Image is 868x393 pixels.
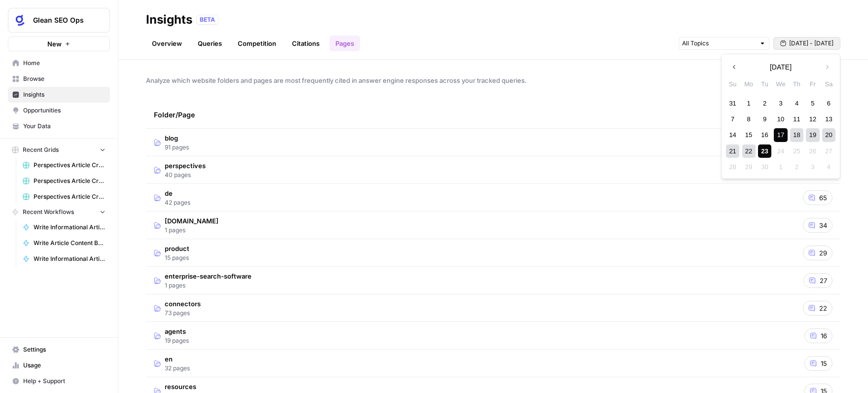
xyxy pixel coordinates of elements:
[822,77,835,91] div: Sa
[819,193,827,203] span: 65
[146,12,192,28] div: Insights
[820,276,827,286] span: 27
[154,101,763,128] div: Folder/Page
[724,95,836,175] div: month 2025-09
[23,361,106,370] span: Usage
[165,382,196,392] span: resources
[23,208,74,216] span: Recent Workflows
[742,128,756,142] div: Choose Monday, September 15th, 2025
[806,112,819,126] div: Choose Friday, September 12th, 2025
[758,128,771,142] div: Choose Tuesday, September 16th, 2025
[146,36,188,51] a: Overview
[165,226,218,235] span: 1 pages
[726,144,739,158] div: Choose Sunday, September 21st, 2025
[165,253,189,262] span: 15 pages
[806,97,819,110] div: Choose Friday, September 5th, 2025
[165,161,206,171] span: perspectives
[790,128,803,142] div: Choose Thursday, September 18th, 2025
[789,39,833,48] span: [DATE] - [DATE]
[23,74,106,83] span: Browse
[23,122,106,131] span: Your Data
[165,281,252,290] span: 1 pages
[806,160,819,174] div: Not available Friday, October 3rd, 2025
[165,244,189,253] span: product
[165,299,201,309] span: connectors
[758,77,771,91] div: Tu
[770,62,792,72] span: [DATE]
[758,97,771,110] div: Choose Tuesday, September 2nd, 2025
[819,248,827,258] span: 29
[806,144,819,158] div: Not available Friday, September 26th, 2025
[11,11,29,29] img: Glean SEO Ops Logo
[774,112,787,126] div: Choose Wednesday, September 10th, 2025
[758,144,771,158] div: Choose Tuesday, September 23rd, 2025
[18,173,110,189] a: Perspectives Article Creation (Assistant)
[806,128,819,142] div: Choose Friday, September 19th, 2025
[682,38,755,48] input: All Topics
[146,75,840,85] span: Analyze which website folders and pages are most frequently cited in answer engine responses acro...
[774,160,787,174] div: Not available Wednesday, October 1st, 2025
[329,36,360,51] a: Pages
[726,77,739,91] div: Su
[34,177,106,185] span: Perspectives Article Creation (Assistant)
[742,97,756,110] div: Choose Monday, September 1st, 2025
[165,171,206,179] span: 40 pages
[232,36,282,51] a: Competition
[821,358,827,368] span: 15
[18,219,110,235] a: Write Informational Article Body (Search)
[821,331,827,341] span: 16
[34,192,106,201] span: Perspectives Article Creation (Agents)
[165,188,190,198] span: de
[774,144,787,158] div: Not available Wednesday, September 24th, 2025
[165,309,201,318] span: 73 pages
[8,71,110,87] a: Browse
[23,145,59,154] span: Recent Grids
[23,106,106,115] span: Opportunities
[23,377,106,386] span: Help + Support
[8,357,110,373] a: Usage
[790,97,803,110] div: Choose Thursday, September 4th, 2025
[742,77,756,91] div: Mo
[822,97,835,110] div: Choose Saturday, September 6th, 2025
[165,364,190,373] span: 32 pages
[192,36,228,51] a: Queries
[822,144,835,158] div: Not available Saturday, September 27th, 2025
[726,97,739,110] div: Choose Sunday, August 31st, 2025
[822,128,835,142] div: Choose Saturday, September 20th, 2025
[721,54,840,179] div: [DATE] - [DATE]
[8,8,110,33] button: Workspace: Glean SEO Ops
[165,326,189,336] span: agents
[8,103,110,118] a: Opportunities
[8,205,110,219] button: Recent Workflows
[8,87,110,103] a: Insights
[8,342,110,357] a: Settings
[165,354,190,364] span: en
[165,271,252,281] span: enterprise-search-software
[34,239,106,248] span: Write Article Content Brief (Search)
[773,37,840,50] button: [DATE] - [DATE]
[742,160,756,174] div: Not available Monday, September 29th, 2025
[806,77,819,91] div: Fr
[819,220,827,230] span: 34
[47,39,62,49] span: New
[18,235,110,251] a: Write Article Content Brief (Search)
[34,254,106,263] span: Write Informational Article Body (Assistant)
[790,77,803,91] div: Th
[18,157,110,173] a: Perspectives Article Creation
[165,133,189,143] span: blog
[33,15,93,25] span: Glean SEO Ops
[196,15,218,25] div: BETA
[34,161,106,170] span: Perspectives Article Creation
[822,112,835,126] div: Choose Saturday, September 13th, 2025
[165,336,189,345] span: 19 pages
[34,223,106,232] span: Write Informational Article Body (Search)
[23,90,106,99] span: Insights
[774,128,787,142] div: Choose Wednesday, September 17th, 2025
[23,345,106,354] span: Settings
[8,373,110,389] button: Help + Support
[790,144,803,158] div: Not available Thursday, September 25th, 2025
[742,112,756,126] div: Choose Monday, September 8th, 2025
[8,55,110,71] a: Home
[790,112,803,126] div: Choose Thursday, September 11th, 2025
[165,216,218,226] span: [DOMAIN_NAME]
